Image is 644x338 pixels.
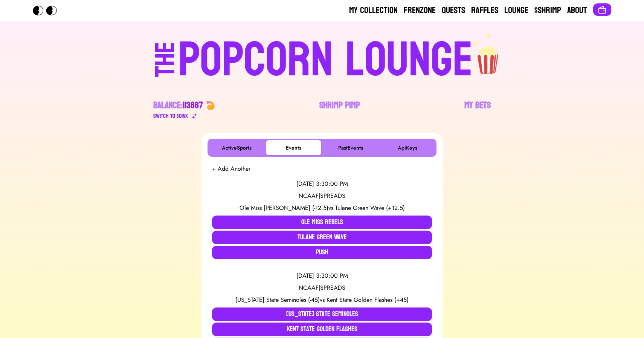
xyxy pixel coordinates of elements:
[335,203,405,212] span: Tulane Green Wave (+12.5)
[178,36,473,84] div: POPCORN LOUNGE
[212,164,250,173] button: + Add Another
[473,33,504,75] img: popcorn
[212,216,432,229] button: Ole Miss Rebels
[266,140,321,155] button: Events
[212,323,432,336] button: Kent State Golden Flashes
[212,179,432,188] div: [DATE] 3:30:00 PM
[212,271,432,280] div: [DATE] 3:30:00 PM
[380,140,435,155] button: ApiKeys
[327,295,409,304] span: Kent State Golden Flashes (+45)
[153,99,203,112] div: Balance:
[33,6,63,15] img: Popcorn
[212,231,432,244] button: Tulane Green Wave
[235,295,320,304] span: [US_STATE] State Seminoles (-45)
[152,42,179,92] div: THE
[319,99,360,121] a: Shrimp Pimp
[464,99,491,121] a: My Bets
[567,5,587,17] a: About
[442,5,465,17] a: Quests
[212,283,432,292] div: NCAAF | SPREADS
[240,203,328,212] span: Ole Miss [PERSON_NAME] (-12.5)
[471,5,498,17] a: Raffles
[212,246,432,259] button: Push
[209,140,264,155] button: ActiveSports
[504,5,528,17] a: Lounge
[598,5,607,14] img: Connect wallet
[323,140,378,155] button: PastEvents
[534,5,561,17] a: $Shrimp
[212,295,432,304] div: vs
[153,112,188,121] div: Switch to $ OINK
[206,101,215,110] img: 🍤
[212,191,432,200] div: NCAAF | SPREADS
[183,97,203,113] span: 113867
[212,203,432,213] div: vs
[212,307,432,321] button: [US_STATE] State Seminoles
[404,5,436,17] a: Frenzone
[349,5,398,17] a: My Collection
[90,33,554,84] a: THEPOPCORN LOUNGEpopcorn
